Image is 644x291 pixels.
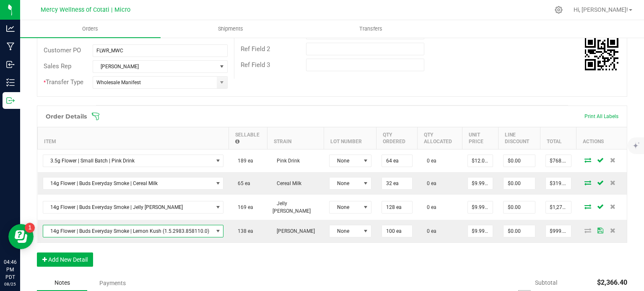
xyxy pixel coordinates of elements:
inline-svg: Analytics [6,24,15,33]
span: Hi, [PERSON_NAME]! [574,6,628,13]
th: Sellable [229,127,267,149]
div: Notes [37,275,87,291]
span: 169 ea [234,204,253,210]
input: 0 [468,225,493,237]
input: 0 [382,225,412,237]
span: Shipments [207,25,254,33]
input: 0 [546,155,571,167]
a: Orders [20,20,161,38]
input: 0 [382,155,412,167]
span: Ref Field 3 [241,61,270,69]
th: Unit Price [462,127,499,149]
span: Transfer Type [44,78,83,86]
inline-svg: Inbound [6,60,15,69]
qrcode: 00001566 [585,37,618,70]
p: 08/25 [4,281,16,287]
th: Item [38,127,229,149]
input: 0 [504,178,535,189]
span: Save Order Detail [594,157,607,162]
span: 14g Flower | Buds Everyday Smoke | Lemon Kush (1.5.2983.858110.0) [43,225,213,237]
span: NO DATA FOUND [43,177,224,190]
span: Mercy Wellness of Cotati | Micro [41,6,130,13]
inline-svg: Manufacturing [6,42,15,51]
span: NO DATA FOUND [43,201,224,214]
span: None [330,155,361,167]
th: Total [540,127,576,149]
span: Delete Order Detail [607,157,619,162]
span: 14g Flower | Buds Everyday Smoke | Jelly [PERSON_NAME] [43,201,213,213]
span: Delete Order Detail [607,228,619,233]
span: None [330,178,361,189]
iframe: Resource center [8,224,34,249]
span: NO DATA FOUND [43,155,224,167]
input: 0 [546,225,571,237]
span: Jelly [PERSON_NAME] [273,201,311,214]
th: Qty Allocated [418,127,462,149]
span: 0 ea [423,180,436,186]
button: Add New Detail [37,252,93,267]
input: 0 [504,155,535,167]
th: Qty Ordered [377,127,418,149]
h1: Order Details [46,113,87,120]
inline-svg: Outbound [6,96,15,105]
th: Actions [576,127,627,149]
th: Line Discount [498,127,540,149]
span: [PERSON_NAME] [93,61,216,72]
input: 0 [504,201,535,213]
span: Orders [71,25,109,33]
span: Save Order Detail [594,228,607,233]
a: Transfers [301,20,441,38]
input: 0 [546,201,571,213]
span: 14g Flower | Buds Everyday Smoke | Cereal Milk [43,178,213,189]
input: 0 [382,178,412,189]
iframe: Resource center unread badge [25,223,35,233]
span: $2,366.40 [597,278,627,286]
span: Transfers [348,25,394,33]
span: Customer PO [44,46,81,54]
span: Pink Drink [273,158,300,164]
span: None [330,201,361,213]
span: Delete Order Detail [607,180,619,185]
span: 65 ea [234,180,250,186]
span: 0 ea [423,204,436,210]
input: 0 [468,155,493,167]
span: 3.5g Flower | Small Batch | Pink Drink [43,155,213,167]
input: 0 [468,201,493,213]
span: [PERSON_NAME] [273,228,315,234]
div: Manage settings [553,6,564,14]
th: Strain [267,127,324,149]
input: 0 [382,201,412,213]
span: 189 ea [234,158,253,164]
span: 0 ea [423,228,436,234]
img: Scan me! [585,37,618,70]
span: 0 ea [423,158,436,164]
div: Payments [87,276,138,291]
span: Save Order Detail [594,180,607,185]
span: Subtotal [535,279,557,286]
th: Lot Number [324,127,377,149]
span: Sales Rep [44,62,71,70]
p: 04:46 PM PDT [4,258,16,281]
span: Delete Order Detail [607,204,619,209]
span: Cereal Milk [273,180,301,186]
span: None [330,225,361,237]
input: 0 [504,225,535,237]
span: Ref Field 2 [241,45,270,53]
input: 0 [468,178,493,189]
a: Shipments [161,20,301,38]
span: Save Order Detail [594,204,607,209]
inline-svg: Inventory [6,78,15,87]
input: 0 [546,178,571,189]
span: 138 ea [234,228,253,234]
